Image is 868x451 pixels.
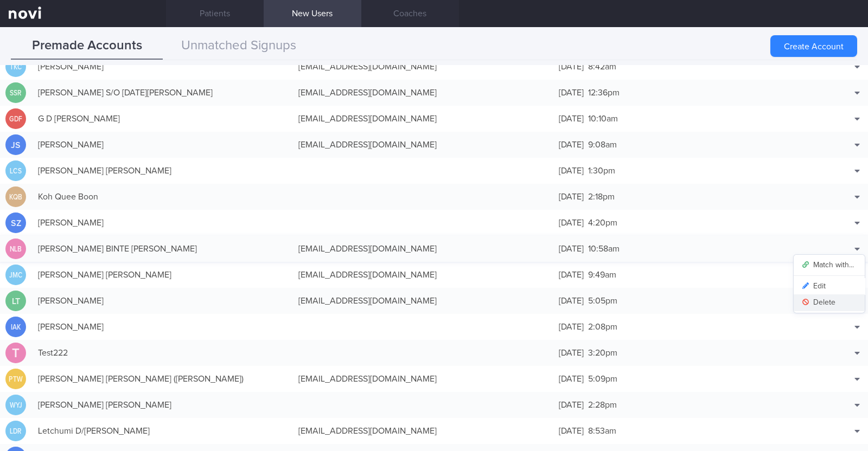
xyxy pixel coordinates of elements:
[559,323,584,331] span: [DATE]
[588,166,615,175] span: 1:30pm
[33,290,293,312] div: [PERSON_NAME]
[588,114,618,123] span: 10:10am
[794,257,865,273] button: Match with...
[588,140,617,149] span: 9:08am
[33,108,293,130] div: G D [PERSON_NAME]
[559,140,584,149] span: [DATE]
[7,265,24,286] div: JMC
[588,192,615,201] span: 2:18pm
[33,342,293,364] div: Test222
[559,88,584,97] span: [DATE]
[5,343,26,364] div: T
[33,394,293,416] div: [PERSON_NAME] [PERSON_NAME]
[293,108,553,130] div: [EMAIL_ADDRESS][DOMAIN_NAME]
[559,375,584,383] span: [DATE]
[33,238,293,260] div: [PERSON_NAME] BINTE [PERSON_NAME]
[33,212,293,234] div: [PERSON_NAME]
[293,238,553,260] div: [EMAIL_ADDRESS][DOMAIN_NAME]
[7,160,24,182] div: LCS
[33,316,293,338] div: [PERSON_NAME]
[7,239,24,260] div: NLB
[293,420,553,442] div: [EMAIL_ADDRESS][DOMAIN_NAME]
[588,401,617,409] span: 2:28pm
[559,427,584,435] span: [DATE]
[7,186,24,208] div: KQB
[559,270,584,279] span: [DATE]
[588,297,617,305] span: 5:05pm
[588,62,616,71] span: 8:42am
[7,369,24,390] div: PTW
[5,212,26,234] div: SZ
[7,82,24,104] div: SSR
[33,160,293,182] div: [PERSON_NAME] [PERSON_NAME]
[559,297,584,305] span: [DATE]
[293,368,553,390] div: [EMAIL_ADDRESS][DOMAIN_NAME]
[794,294,865,311] button: Delete
[293,134,553,156] div: [EMAIL_ADDRESS][DOMAIN_NAME]
[11,33,163,60] button: Premade Accounts
[5,134,26,156] div: JS
[559,244,584,253] span: [DATE]
[588,270,616,279] span: 9:49am
[7,108,24,130] div: GDF
[588,244,620,253] span: 10:58am
[559,114,584,123] span: [DATE]
[33,134,293,156] div: [PERSON_NAME]
[588,349,617,357] span: 3:20pm
[293,290,553,312] div: [EMAIL_ADDRESS][DOMAIN_NAME]
[770,35,857,57] button: Create Account
[588,218,617,227] span: 4:20pm
[559,166,584,175] span: [DATE]
[559,192,584,201] span: [DATE]
[559,62,584,71] span: [DATE]
[588,88,620,97] span: 12:36pm
[7,56,24,78] div: TKC
[163,33,315,60] button: Unmatched Signups
[7,317,24,338] div: IAK
[33,420,293,442] div: Letchumi D/[PERSON_NAME]
[7,421,24,442] div: LDR
[588,323,617,331] span: 2:08pm
[559,218,584,227] span: [DATE]
[293,56,553,78] div: [EMAIL_ADDRESS][DOMAIN_NAME]
[33,264,293,286] div: [PERSON_NAME] [PERSON_NAME]
[5,291,26,312] div: LT
[588,427,616,435] span: 8:53am
[33,368,293,390] div: [PERSON_NAME] [PERSON_NAME] ([PERSON_NAME])
[794,278,865,294] button: Edit
[7,395,24,416] div: WYJ
[293,264,553,286] div: [EMAIL_ADDRESS][DOMAIN_NAME]
[559,401,584,409] span: [DATE]
[588,375,617,383] span: 5:09pm
[33,56,293,78] div: [PERSON_NAME]
[33,82,293,104] div: [PERSON_NAME] S/O [DATE][PERSON_NAME]
[293,82,553,104] div: [EMAIL_ADDRESS][DOMAIN_NAME]
[559,349,584,357] span: [DATE]
[33,186,293,208] div: Koh Quee Boon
